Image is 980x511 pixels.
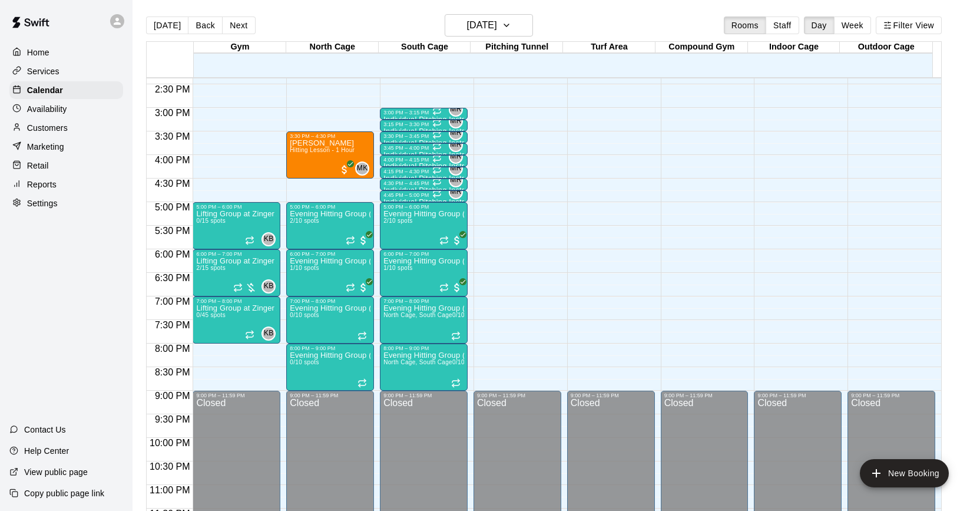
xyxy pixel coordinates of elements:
span: 0/15 spots filled [196,217,225,224]
span: Recurring event [439,236,449,245]
div: 5:00 PM – 6:00 PM: Evening Hitting Group (1 Hour) [286,202,374,249]
div: Outdoor Cage [840,42,932,53]
p: Calendar [27,84,63,96]
div: 6:00 PM – 7:00 PM [290,251,370,257]
span: 7:00 PM [152,296,193,306]
span: Recurring event [432,153,442,163]
div: 5:00 PM – 6:00 PM [196,204,277,210]
span: 2:30 PM [152,84,193,94]
span: All customers have paid [357,282,369,294]
p: Copy public page link [24,487,104,499]
div: Turf Area [563,42,655,53]
div: Gym [194,42,286,53]
a: Calendar [9,81,123,99]
span: 8:30 PM [152,367,193,377]
div: 8:00 PM – 9:00 PM [383,345,464,351]
div: 3:45 PM – 4:00 PM: Individual Pitching Instruction - 15 Minute Blocks [380,143,468,155]
span: Recurring event [432,165,442,174]
div: Kevin Bay [261,279,276,294]
div: Home [9,44,123,61]
div: 3:15 PM – 3:30 PM: Individual Pitching Instruction - 15 Minute Blocks [380,120,468,131]
span: Recurring event [432,106,442,116]
span: 2/10 spots filled [383,217,412,224]
span: Kevin Bay [266,327,276,341]
span: Recurring event [432,130,442,139]
span: 4:00 PM [152,155,193,165]
button: [DATE] [445,14,533,37]
div: 8:00 PM – 9:00 PM: Evening Hitting Group (1 Hour) [380,344,468,391]
span: 0/10 spots filled [290,359,319,365]
div: 6:00 PM – 7:00 PM: Evening Hitting Group (1 Hour) [380,249,468,296]
div: 5:00 PM – 6:00 PM: Evening Hitting Group (1 Hour) [380,202,468,249]
span: North Cage, South Cage [383,359,452,365]
a: Customers [9,119,123,137]
div: 6:00 PM – 7:00 PM [196,251,277,257]
p: Retail [27,160,49,172]
span: 10:30 PM [147,461,193,472]
span: 0/10 spots filled [452,312,481,318]
div: 3:15 PM – 3:30 PM [383,121,464,127]
span: MR [450,139,461,151]
span: 2/15 spots filled [196,265,225,271]
span: 0/10 spots filled [452,359,481,365]
span: All customers have paid [357,235,369,246]
span: Marc Rzepczynski [453,150,463,164]
div: 3:30 PM – 3:45 PM: Individual Pitching Instruction - 15 Minute Blocks [380,131,468,143]
span: MK [357,163,368,174]
span: 4:30 PM [152,179,193,189]
div: 5:00 PM – 6:00 PM [383,204,464,210]
span: Hitting Lesson - 1 Hour [290,147,355,153]
button: [DATE] [146,17,188,34]
p: Availability [27,103,67,115]
p: Home [27,47,49,58]
div: 3:00 PM – 3:15 PM: Individual Pitching Instruction - 15 Minute Blocks [380,108,468,120]
span: Marc Rzepczynski [453,126,463,140]
span: 5:00 PM [152,202,193,212]
span: 0/45 spots filled [196,312,225,318]
div: 6:00 PM – 7:00 PM [383,251,464,257]
span: 8:00 PM [152,344,193,354]
button: Back [188,17,223,34]
span: Recurring event [451,331,461,341]
div: South Cage [379,42,471,53]
div: 5:00 PM – 6:00 PM: Lifting Group at Zinger / Glory Gains [193,202,280,249]
span: Recurring event [357,378,367,388]
span: Recurring event [346,283,355,292]
span: North Cage, South Cage [383,312,452,318]
div: Settings [9,194,123,212]
button: Staff [766,17,799,34]
span: Marc Rzepczynski [453,114,463,128]
p: Contact Us [24,424,66,436]
div: Marc Rzepczynski [449,185,463,199]
div: 3:30 PM – 4:30 PM: Hitting Lesson - 1 Hour [286,131,374,179]
div: Kevin Bay [261,327,276,341]
div: 4:45 PM – 5:00 PM [383,192,464,198]
a: Services [9,62,123,80]
div: Pitching Tunnel [471,42,563,53]
p: Marketing [27,141,64,153]
a: Retail [9,157,123,174]
span: 3:00 PM [152,108,193,118]
div: 9:00 PM – 11:59 PM [571,393,651,398]
div: 8:00 PM – 9:00 PM [290,345,370,351]
span: Recurring event [357,331,367,341]
h6: [DATE] [466,17,496,34]
span: All customers have paid [339,164,350,176]
div: 6:00 PM – 7:00 PM: Lifting Group at Zinger / Glory Gains [193,249,280,296]
div: 4:15 PM – 4:30 PM [383,169,464,174]
span: Recurring event [346,236,355,245]
span: 1/10 spots filled [290,265,319,271]
div: 7:00 PM – 8:00 PM: Lifting Group at Zinger / Glory Gains [193,296,280,344]
div: 7:00 PM – 8:00 PM: Evening Hitting Group (1 Hour) [380,296,468,344]
p: Reports [27,179,57,190]
span: Recurring event [233,283,243,292]
div: 7:00 PM – 8:00 PM [290,298,370,304]
div: 4:00 PM – 4:15 PM [383,157,464,163]
div: Marc Rzepczynski [449,161,463,176]
div: 7:00 PM – 8:00 PM [196,298,277,304]
span: Recurring event [432,141,442,151]
span: KB [264,233,274,245]
div: 6:00 PM – 7:00 PM: Evening Hitting Group (1 Hour) [286,249,374,296]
